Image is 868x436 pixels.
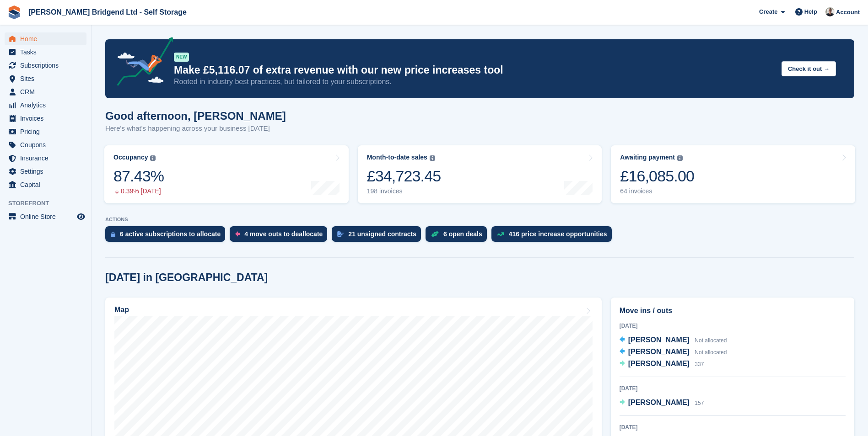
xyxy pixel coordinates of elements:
div: 6 active subscriptions to allocate [120,230,221,238]
span: Capital [20,178,75,191]
img: deal-1b604bf984904fb50ccaf53a9ad4b4a5d6e5aea283cecdc64d6e3604feb123c2.svg [431,231,439,237]
img: stora-icon-8386f47178a22dfd0bd8f6a31ec36ba5ce8667c1dd55bd0f319d3a0aa187defe.svg [7,5,21,19]
button: Check it out → [782,61,836,76]
img: active_subscription_to_allocate_icon-d502201f5373d7db506a760aba3b589e785aa758c864c3986d89f69b8ff3... [111,231,115,237]
a: menu [5,32,86,45]
span: 337 [695,361,704,367]
a: menu [5,59,86,72]
a: menu [5,125,86,138]
a: [PERSON_NAME] 157 [620,397,704,409]
a: [PERSON_NAME] Not allocated [620,346,727,358]
p: ACTIONS [105,217,854,223]
img: icon-info-grey-7440780725fd019a000dd9b08b2336e03edf1995a4989e88bcd33f0948082b44.svg [150,155,156,161]
a: Awaiting payment £16,085.00 64 invoices [611,145,855,203]
span: Create [759,7,777,16]
p: Make £5,116.07 of extra revenue with our new price increases tool [174,64,774,77]
div: 87.43% [113,167,164,186]
span: Tasks [20,46,75,58]
span: CRM [20,85,75,98]
div: NEW [174,53,189,62]
div: £16,085.00 [620,167,694,186]
span: [PERSON_NAME] [628,399,690,406]
span: Online Store [20,210,75,223]
a: Month-to-date sales £34,723.45 198 invoices [358,145,602,203]
span: Storefront [8,199,91,208]
a: menu [5,210,86,223]
span: Insurance [20,152,75,165]
div: 64 invoices [620,187,694,195]
img: contract_signature_icon-13c848040528278c33f63329250d36e43548de30e8caae1d1a13099fd9432cc5.svg [337,231,344,237]
span: Not allocated [695,337,727,344]
a: menu [5,138,86,151]
span: Pricing [20,125,75,138]
div: [DATE] [620,322,846,330]
a: menu [5,46,86,58]
p: Here's what's happening across your business [DATE] [105,123,286,134]
span: [PERSON_NAME] [628,336,690,344]
img: move_outs_to_deallocate_icon-f764333ba52eb49d3ac5e1228854f67142a1ed5810a6f6cc68b1a99e826820c5.svg [235,231,240,237]
span: Settings [20,165,75,178]
span: [PERSON_NAME] [628,360,690,367]
div: 198 invoices [367,187,441,195]
a: 416 price increase opportunities [491,226,616,246]
span: Sites [20,72,75,85]
h1: Good afternoon, [PERSON_NAME] [105,110,286,122]
div: [DATE] [620,384,846,393]
a: menu [5,152,86,165]
a: [PERSON_NAME] Bridgend Ltd - Self Storage [25,5,190,20]
p: Rooted in industry best practices, but tailored to your subscriptions. [174,77,774,87]
h2: [DATE] in [GEOGRAPHIC_DATA] [105,271,268,284]
span: [PERSON_NAME] [628,348,690,356]
a: menu [5,112,86,125]
div: £34,723.45 [367,167,441,186]
a: 6 active subscriptions to allocate [105,226,230,246]
div: 0.39% [DATE] [113,187,164,195]
div: 4 move outs to deallocate [244,230,323,238]
span: 157 [695,400,704,406]
div: 21 unsigned contracts [348,230,416,238]
span: Account [836,8,860,17]
a: menu [5,99,86,112]
span: Analytics [20,99,75,112]
a: [PERSON_NAME] 337 [620,358,704,370]
a: menu [5,165,86,178]
span: Not allocated [695,349,727,356]
a: menu [5,178,86,191]
span: Home [20,32,75,45]
div: 6 open deals [443,230,482,238]
div: Month-to-date sales [367,154,427,161]
span: Invoices [20,112,75,125]
img: icon-info-grey-7440780725fd019a000dd9b08b2336e03edf1995a4989e88bcd33f0948082b44.svg [677,155,683,161]
span: Subscriptions [20,59,75,72]
img: price_increase_opportunities-93ffe204e8149a01c8c9dc8f82e8f89637d9d84a8eef4429ea346261dce0b2c0.svg [497,232,504,236]
img: Rhys Jones [825,7,835,16]
a: Preview store [75,211,86,222]
a: menu [5,85,86,98]
a: menu [5,72,86,85]
a: 4 move outs to deallocate [230,226,332,246]
a: [PERSON_NAME] Not allocated [620,335,727,346]
div: 416 price increase opportunities [509,230,607,238]
h2: Map [114,306,129,314]
a: 21 unsigned contracts [332,226,426,246]
a: 6 open deals [426,226,491,246]
img: price-adjustments-announcement-icon-8257ccfd72463d97f412b2fc003d46551f7dbcb40ab6d574587a9cd5c0d94... [109,37,173,89]
h2: Move ins / outs [620,305,846,316]
span: Coupons [20,138,75,151]
span: Help [804,7,817,16]
img: icon-info-grey-7440780725fd019a000dd9b08b2336e03edf1995a4989e88bcd33f0948082b44.svg [430,155,435,161]
div: Occupancy [113,154,148,161]
div: Awaiting payment [620,154,675,161]
div: [DATE] [620,423,846,431]
a: Occupancy 87.43% 0.39% [DATE] [104,145,349,203]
